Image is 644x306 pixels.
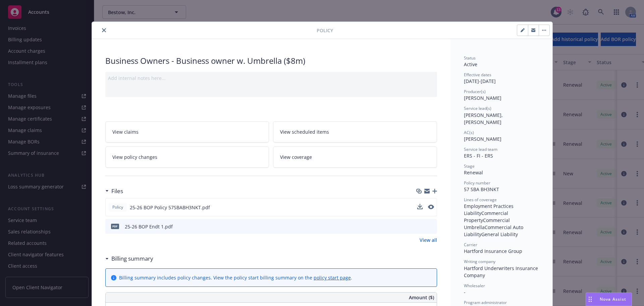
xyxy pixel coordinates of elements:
span: View claims [112,128,139,135]
div: Files [105,187,123,195]
button: Nova Assist [586,293,632,306]
span: [PERSON_NAME] [464,95,501,101]
span: View scheduled items [280,128,329,135]
span: pdf [111,224,119,229]
div: Business Owners - Business owner w. Umbrella ($8m) [105,55,437,67]
a: View coverage [273,146,437,168]
button: download file [418,223,423,230]
span: Status [464,55,476,61]
a: View scheduled items [273,121,437,142]
h3: Files [111,187,123,195]
span: [PERSON_NAME], [PERSON_NAME] [464,112,504,125]
span: Commercial Property [464,210,509,223]
span: Writing company [464,259,495,264]
span: Commercial Umbrella [464,217,511,230]
button: preview file [428,204,434,211]
span: Stage [464,163,475,169]
button: download file [417,204,423,209]
button: download file [417,204,423,211]
span: 57 SBA BH3NKT [464,186,499,192]
span: - [464,289,466,295]
span: Policy number [464,180,490,186]
span: Producer(s) [464,89,486,94]
span: [PERSON_NAME] [464,136,501,142]
button: preview file [428,223,434,230]
button: preview file [428,205,434,209]
span: Policy [317,27,333,34]
span: AC(s) [464,130,474,135]
span: Service lead team [464,146,497,152]
div: Billing summary includes policy changes. View the policy start billing summary on the . [119,274,352,281]
span: Employment Practices Liability [464,203,515,216]
span: Service lead(s) [464,105,491,111]
a: policy start page [314,274,351,281]
span: Carrier [464,242,477,248]
span: Policy [111,204,124,210]
button: close [100,26,108,34]
span: View coverage [280,154,312,161]
span: Hartford Insurance Group [464,248,522,254]
div: [DATE] - [DATE] [464,72,539,85]
div: Billing summary [105,254,153,263]
span: Nova Assist [600,296,626,302]
a: View all [420,236,437,244]
span: View policy changes [112,154,157,161]
span: Hartford Underwriters Insurance Company [464,265,539,278]
span: Commercial Auto Liability [464,224,525,237]
span: Wholesaler [464,283,485,289]
span: Effective dates [464,72,491,78]
span: Active [464,61,477,68]
span: Program administrator [464,300,507,305]
h3: Billing summary [111,254,153,263]
span: Amount ($) [409,294,434,301]
span: General Liability [481,231,518,237]
span: ERS - FI - ERS [464,152,493,159]
span: 25-26 BOP Policy 57SBABH3NKT.pdf [130,204,210,211]
div: Drag to move [586,293,594,306]
span: Renewal [464,169,483,176]
a: View policy changes [105,146,269,168]
div: Add internal notes here... [108,75,434,82]
div: 25-26 BOP Endt 1.pdf [125,223,173,230]
span: Lines of coverage [464,197,497,203]
a: View claims [105,121,269,142]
